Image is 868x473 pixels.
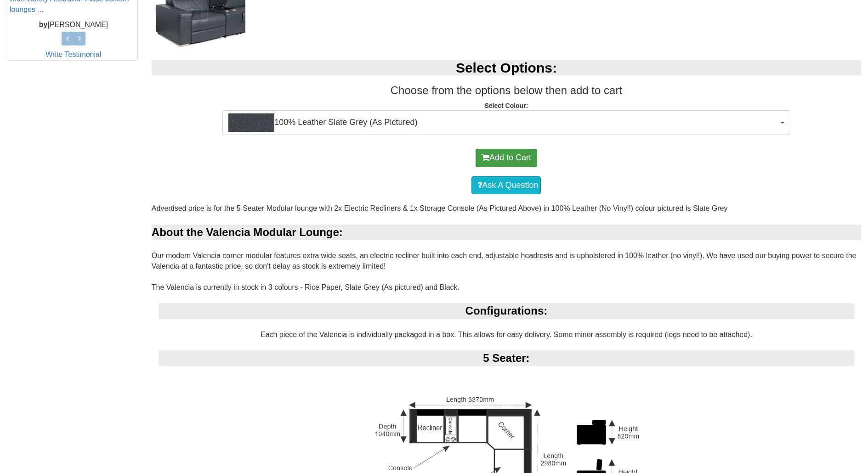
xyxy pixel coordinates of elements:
[39,21,48,28] b: by
[10,20,137,30] p: [PERSON_NAME]
[456,60,557,75] b: Select Options:
[484,102,528,109] strong: Select Colour:
[152,225,861,240] div: About the Valencia Modular Lounge:
[228,113,274,132] img: 100% Leather Slate Grey (As Pictured)
[152,84,861,96] h3: Choose from the options below then add to cart
[45,51,101,58] a: Write Testimonial
[228,113,778,132] span: 100% Leather Slate Grey (As Pictured)
[476,149,537,167] button: Add to Cart
[159,350,854,366] div: 5 Seater:
[222,110,790,135] button: 100% Leather Slate Grey (As Pictured)100% Leather Slate Grey (As Pictured)
[471,176,541,195] a: Ask A Question
[159,303,854,319] div: Configurations:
